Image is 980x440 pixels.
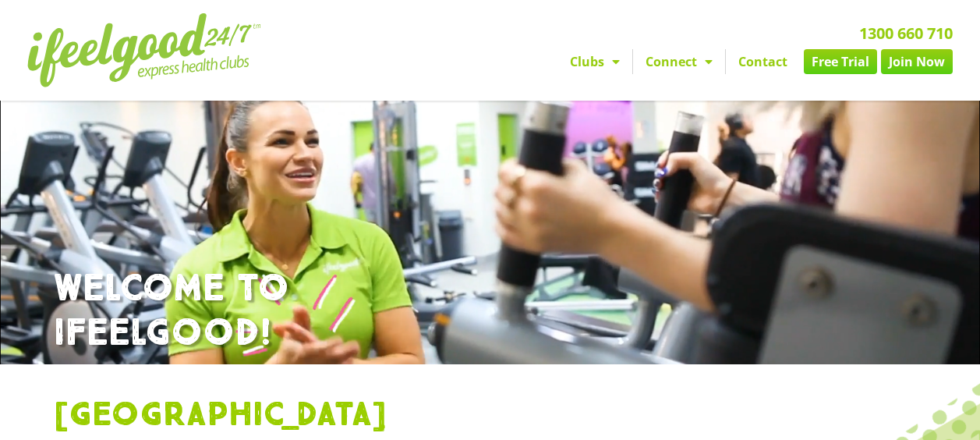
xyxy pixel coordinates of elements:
[356,49,953,74] nav: Menu
[859,23,953,44] a: 1300 660 710
[633,49,725,74] a: Connect
[726,49,800,74] a: Contact
[881,49,953,74] a: Join Now
[54,396,927,436] h1: [GEOGRAPHIC_DATA]
[557,49,632,74] a: Clubs
[54,267,927,357] h1: WELCOME TO IFEELGOOD!
[804,49,877,74] a: Free Trial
